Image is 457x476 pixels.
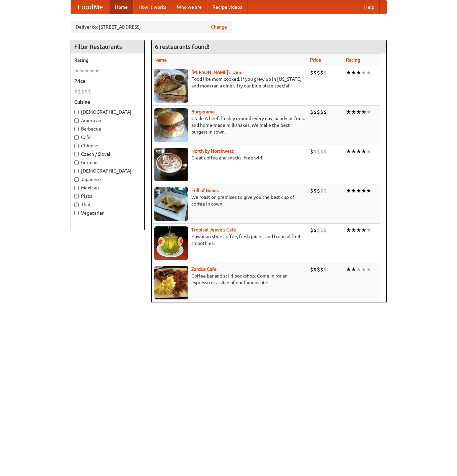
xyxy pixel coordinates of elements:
[313,148,317,155] li: $
[74,78,141,84] h5: Price
[84,88,88,95] li: $
[361,108,366,116] li: ★
[320,108,323,116] li: $
[154,148,188,181] img: north.jpg
[74,127,79,131] input: Barbecue
[74,88,78,95] li: $
[366,187,371,194] li: ★
[356,266,361,273] li: ★
[74,118,79,123] input: American
[155,43,210,50] ng-pluralize: 6 restaurants found!
[191,227,236,232] a: Tropical Jeeve's Cafe
[211,24,227,30] a: Change
[351,187,356,194] li: ★
[154,69,188,103] img: sallys.jpg
[81,88,84,95] li: $
[154,226,188,260] img: jeeves.jpg
[71,0,110,14] a: FoodMe
[74,117,141,124] label: American
[74,201,141,208] label: Thai
[71,21,232,33] div: Deliver to: [STREET_ADDRESS]
[78,88,81,95] li: $
[74,125,141,132] label: Barbecue
[356,226,361,234] li: ★
[154,266,188,299] img: zardoz.jpg
[320,69,323,76] li: $
[313,108,317,116] li: $
[310,69,313,76] li: $
[313,187,317,194] li: $
[154,187,188,221] img: beans.jpg
[154,272,305,286] p: Coffee bar and sci-fi bookshop. Come in for an espresso or a slice of our famous pie.
[317,108,320,116] li: $
[346,226,351,234] li: ★
[310,187,313,194] li: $
[191,188,219,193] a: Full of Beans
[366,148,371,155] li: ★
[320,226,323,234] li: $
[320,266,323,273] li: $
[356,69,361,76] li: ★
[74,203,79,207] input: Thai
[351,69,356,76] li: ★
[310,57,321,63] a: Price
[323,148,327,155] li: $
[346,69,351,76] li: ★
[351,226,356,234] li: ★
[313,266,317,273] li: $
[323,226,327,234] li: $
[320,187,323,194] li: $
[74,184,141,191] label: Mexican
[317,226,320,234] li: $
[317,187,320,194] li: $
[366,108,371,116] li: ★
[110,0,133,14] a: Home
[351,148,356,155] li: ★
[361,148,366,155] li: ★
[320,148,323,155] li: $
[154,108,188,142] img: burgerama.jpg
[74,134,141,141] label: Cafe
[346,187,351,194] li: ★
[323,108,327,116] li: $
[74,193,141,199] label: Pizza
[74,177,79,182] input: Japanese
[191,266,217,272] a: Zardoz Cafe
[154,115,305,135] p: Grade A beef, freshly ground every day, hand-cut fries, and home-made milkshakes. We make the bes...
[133,0,172,14] a: How it works
[191,109,215,114] a: Burgerama
[74,144,79,148] input: Chinese
[74,168,141,174] label: [DEMOGRAPHIC_DATA]
[74,169,79,173] input: [DEMOGRAPHIC_DATA]
[191,70,244,75] b: [PERSON_NAME]'s Diner
[313,226,317,234] li: $
[71,40,144,53] h4: Filter Restaurants
[154,57,167,63] a: Name
[323,266,327,273] li: $
[310,108,313,116] li: $
[74,159,141,166] label: German
[323,69,327,76] li: $
[74,67,79,74] li: ★
[317,69,320,76] li: $
[74,152,79,156] input: Czech / Slovak
[191,148,234,154] a: North by Northwest
[84,67,89,74] li: ★
[74,176,141,183] label: Japanese
[346,57,360,63] a: Rating
[154,154,305,161] p: Great coffee and snacks. Free wifi.
[154,233,305,247] p: Hawaiian style coffee, fresh juices, and tropical fruit smoothies.
[74,142,141,149] label: Chinese
[313,69,317,76] li: $
[74,110,79,114] input: [DEMOGRAPHIC_DATA]
[89,67,94,74] li: ★
[207,0,247,14] a: Recipe videos
[154,194,305,207] p: We roast on premises to give you the best cup of coffee in town.
[74,194,79,198] input: Pizza
[356,148,361,155] li: ★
